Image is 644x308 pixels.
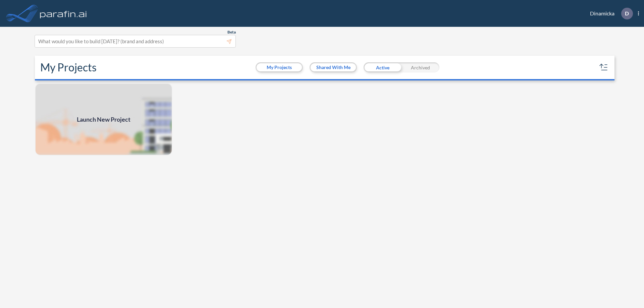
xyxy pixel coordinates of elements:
[598,62,609,73] button: sort
[35,83,172,156] a: Launch New Project
[625,10,629,16] p: D
[77,115,130,124] span: Launch New Project
[39,7,88,20] img: logo
[257,63,302,71] button: My Projects
[311,63,356,71] button: Shared With Me
[35,83,172,156] img: add
[364,62,401,72] div: Active
[227,29,236,35] span: Beta
[580,8,639,19] div: Dinamicka
[401,62,439,72] div: Archived
[40,61,97,74] h2: My Projects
